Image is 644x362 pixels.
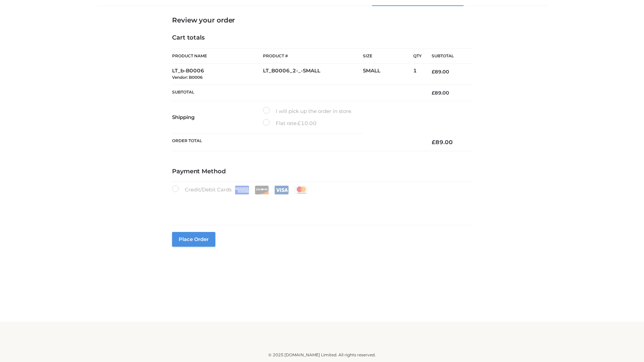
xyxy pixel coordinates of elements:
td: SMALL [363,64,413,85]
td: LT_b-B0006 [172,64,263,85]
img: Amex [235,186,249,194]
th: Product Name [172,48,263,64]
th: Size [363,49,410,64]
th: Qty [413,48,422,64]
label: Credit/Debit Cards [172,185,309,194]
span: £ [298,120,301,126]
iframe: Secure payment input frame [171,193,471,218]
label: I will pick up the order in store. [263,107,352,116]
img: Visa [274,186,289,194]
th: Subtotal [422,49,472,64]
span: £ [432,139,435,145]
span: £ [432,90,435,96]
h4: Payment Method [172,168,472,175]
th: Shipping [172,101,263,133]
td: 1 [413,64,422,85]
small: Vendor: B0006 [172,75,203,80]
th: Product # [263,48,363,64]
span: £ [432,69,435,75]
button: Place order [172,232,215,247]
h4: Cart totals [172,34,472,42]
bdi: 10.00 [298,120,317,126]
bdi: 89.00 [432,90,449,96]
bdi: 89.00 [432,139,453,145]
th: Order Total [172,133,422,151]
img: Discover [255,186,269,194]
label: Flat rate: [263,119,317,128]
img: Mastercard [294,186,309,194]
h3: Review your order [172,16,472,24]
div: © 2025 [DOMAIN_NAME] Limited. All rights reserved. [100,352,544,358]
bdi: 89.00 [432,69,449,75]
td: LT_B0006_2-_-SMALL [263,64,363,85]
th: Subtotal [172,84,422,101]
